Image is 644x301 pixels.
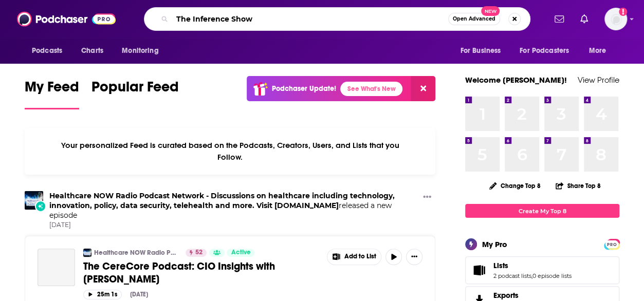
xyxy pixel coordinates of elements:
img: Healthcare NOW Radio Podcast Network - Discussions on healthcare including technology, innovation... [83,249,91,257]
button: open menu [513,41,584,61]
a: Popular Feed [91,78,179,109]
span: Exports [493,291,519,300]
button: open menu [25,41,76,61]
span: Active [231,248,250,258]
a: Lists [493,261,572,270]
div: Search podcasts, credits, & more... [144,7,530,31]
a: View Profile [578,75,619,85]
button: Show More Button [327,249,381,265]
div: My Pro [482,239,507,249]
button: Change Top 8 [483,179,547,192]
a: Show notifications dropdown [576,10,592,28]
span: Logged in as aridings [604,8,627,30]
a: See What's New [340,82,402,96]
span: PRO [605,240,618,248]
span: Add to List [344,253,376,260]
a: Lists [469,263,489,277]
span: For Business [460,44,501,58]
a: Active [227,249,254,257]
div: [DATE] [130,291,148,298]
a: My Feed [25,78,79,109]
a: 0 episode lists [532,272,572,279]
h3: released a new episode [49,191,419,220]
span: My Feed [25,78,79,102]
img: Healthcare NOW Radio Podcast Network - Discussions on healthcare including technology, innovation... [25,191,43,210]
span: Lists [465,256,619,284]
span: Popular Feed [91,78,179,102]
span: [DATE] [49,221,419,230]
button: open menu [115,41,172,61]
button: 25m 1s [83,290,122,299]
button: Show More Button [406,249,422,265]
button: Share Top 8 [555,176,601,196]
button: Open AdvancedNew [448,13,500,25]
p: Podchaser Update! [272,84,336,93]
a: The CereCore Podcast: CIO Insights with Kevin Olson [38,249,75,286]
a: 2 podcast lists [493,272,531,279]
span: Monitoring [122,44,158,58]
button: open menu [582,41,619,61]
a: Show notifications dropdown [550,10,568,28]
span: 52 [195,248,203,258]
a: Charts [75,41,109,61]
span: Open Advanced [453,16,495,22]
span: Lists [493,261,508,270]
a: Create My Top 8 [465,204,619,218]
img: User Profile [604,8,627,30]
button: Show profile menu [604,8,627,30]
span: The CereCore Podcast: CIO Insights with [PERSON_NAME] [83,260,275,286]
span: More [589,44,606,58]
span: For Podcasters [520,44,569,58]
button: Show More Button [419,191,435,204]
span: , [531,272,532,279]
a: PRO [605,240,618,248]
img: Podchaser - Follow, Share and Rate Podcasts [17,9,116,29]
span: New [481,6,500,16]
a: Healthcare NOW Radio Podcast Network - Discussions on healthcare including technology, innovation... [49,191,395,210]
span: Charts [81,44,103,58]
a: 52 [186,249,207,257]
a: Healthcare NOW Radio Podcast Network - Discussions on healthcare including technology, innovation... [94,249,179,257]
a: The CereCore Podcast: CIO Insights with [PERSON_NAME] [83,260,320,286]
span: Podcasts [32,44,62,58]
input: Search podcasts, credits, & more... [172,11,448,27]
button: open menu [453,41,513,61]
div: Your personalized Feed is curated based on the Podcasts, Creators, Users, and Lists that you Follow. [25,128,435,175]
a: Welcome [PERSON_NAME]! [465,75,567,85]
svg: Add a profile image [619,8,627,16]
div: New Episode [35,200,46,212]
